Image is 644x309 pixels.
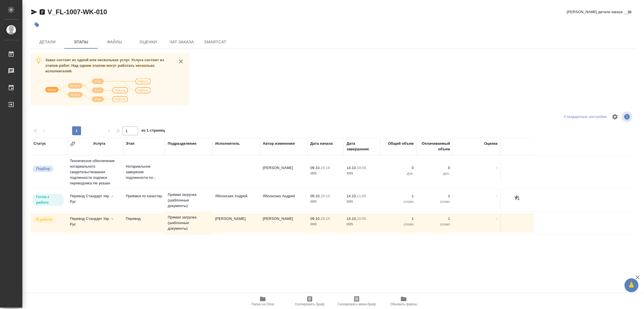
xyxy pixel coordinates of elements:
p: 09.10, [310,194,321,198]
p: 09.10, [310,217,321,221]
button: Папка на Drive [239,293,286,309]
span: Настроить таблицу [608,110,622,123]
div: Статус [34,141,46,146]
p: 1 [383,216,414,222]
div: split button [562,113,608,121]
span: Оценки [135,39,162,46]
p: 15:15 [321,217,330,221]
p: 2025 [347,199,377,205]
button: 🙏 [624,278,638,292]
p: слово [419,222,450,227]
button: Обновить файлы [380,293,427,309]
td: Перевод Стандарт Укр → Рус [67,213,123,233]
button: Сгруппировать [70,141,75,147]
p: 10:00 [357,217,366,221]
span: Скопировать мини-бриф [337,302,376,306]
td: Перевод Стандарт Укр → Рус [67,191,123,210]
p: Нотариальное заверение подлинности по... [126,164,162,180]
button: Скопировать ссылку [39,9,46,15]
span: Заказ состоит из одной или нескольких услуг. Услуга состоит из этапов работ. Над одним этапом мог... [45,58,164,73]
td: Яблонских Андрей [212,191,260,210]
p: 14.10, [347,194,357,198]
p: 0 [383,165,414,171]
div: Подразделение [168,141,196,146]
span: Файлы [101,39,128,46]
td: Яблонских Андрей [260,191,307,210]
button: close [177,57,185,66]
td: Техническое обеспечение нотариального свидетельствования подлинности подписи переводчика Не указан [67,155,123,189]
p: 15:19 [321,166,330,170]
p: Готов к работе [36,194,60,205]
p: 1 [419,216,450,222]
a: - [496,194,498,198]
button: Добавить тэг [31,19,43,31]
button: Скопировать мини-бриф [333,293,380,309]
button: Скопировать ссылку для ЯМессенджера [31,9,37,15]
p: 2025 [310,222,341,227]
p: Подбор [36,166,50,172]
p: 09.10, [310,166,321,170]
span: 🙏 [627,279,636,291]
span: Обновить файлы [390,302,417,306]
p: слово [383,222,414,227]
span: Этапы [68,39,94,46]
td: Прямая загрузка (шаблонные документы) [165,212,212,234]
span: [PERSON_NAME] детали заказа [567,9,622,15]
p: 14.10, [347,217,357,221]
p: слово [383,199,414,205]
td: [PERSON_NAME] [260,213,307,233]
button: Добавить оценку [513,193,522,203]
p: Приёмка по качеству [126,193,162,199]
div: Оценка [484,141,498,146]
div: Оплачиваемый объем [419,141,450,152]
td: [PERSON_NAME] [212,213,260,233]
span: Скопировать бриф [295,302,324,306]
p: 15:15 [321,194,330,198]
span: Детали [34,39,61,46]
div: Дата завершения [347,141,377,152]
td: [PERSON_NAME] [260,162,307,182]
button: Скопировать бриф [286,293,333,309]
div: Услуга [93,141,105,146]
a: V_FL-1007-WK-010 [48,8,107,16]
p: 2025 [347,171,377,176]
p: док. [419,171,450,176]
p: слово [419,199,450,205]
p: 11:00 [357,194,366,198]
div: Исполнитель [215,141,240,146]
p: 2025 [310,199,341,205]
div: Этап [126,141,134,146]
td: Прямая загрузка (шаблонные документы) [165,189,212,211]
span: Чат заказа [168,39,195,46]
p: 0 [419,165,450,171]
p: В работе [36,217,52,222]
a: - [496,217,498,221]
p: 2025 [347,222,377,227]
p: 1 [383,193,414,199]
p: 18:00 [357,166,366,170]
p: 2025 [310,171,341,176]
p: 14.10, [347,166,357,170]
span: Папка на Drive [251,302,274,306]
div: Дата начала [310,141,333,146]
a: - [496,166,498,170]
span: Посмотреть информацию [622,111,633,122]
div: Общий объем [388,141,414,146]
span: SmartCat [202,39,229,46]
div: Автор изменения [263,141,295,146]
p: Перевод [126,216,162,222]
p: док. [383,171,414,176]
p: 1 [419,193,450,199]
span: из 1 страниц [141,127,165,135]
